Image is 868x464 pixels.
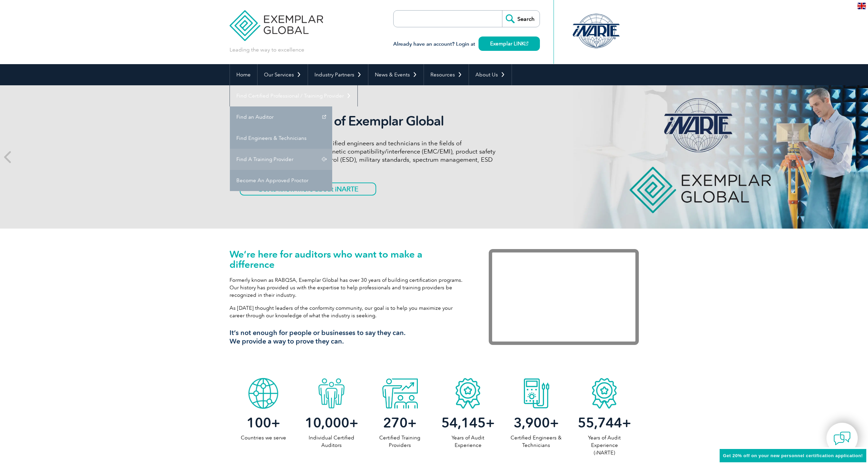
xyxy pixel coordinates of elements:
[570,434,638,456] p: Years of Audit Experience (iNARTE)
[305,415,349,431] span: 10,000
[570,417,638,428] h2: +
[578,415,622,431] span: 55,744
[230,85,357,106] a: Find Certified Professional / Training Provider
[230,249,468,270] h1: We’re here for auditors who want to make a difference
[383,415,408,431] span: 270
[230,417,298,428] h2: +
[514,415,550,431] span: 3,900
[393,40,540,48] h3: Already have an account? Login at
[479,37,540,51] a: Exemplar LINK
[230,304,468,319] p: As [DATE] thought leaders of the conformity community, our goal is to help you maximize your care...
[366,434,434,449] p: Certified Training Providers
[834,430,851,447] img: contact-chat.png
[230,149,332,170] a: Find A Training Provider
[297,434,366,449] p: Individual Certified Auditors
[434,434,502,449] p: Years of Audit Experience
[230,106,332,128] a: Find an Auditor
[525,42,528,45] img: open_square.png
[857,3,866,9] img: en
[240,139,496,172] p: iNARTE certifications are for qualified engineers and technicians in the fields of telecommunicat...
[230,170,332,191] a: Become An Approved Proctor
[297,417,366,428] h2: +
[502,11,540,27] input: Search
[469,64,512,85] a: About Us
[230,46,304,54] p: Leading the way to excellence
[368,64,424,85] a: News & Events
[441,415,486,431] span: 54,145
[230,434,298,441] p: Countries we serve
[230,128,332,149] a: Find Engineers & Technicians
[247,415,271,431] span: 100
[424,64,469,85] a: Resources
[258,64,308,85] a: Our Services
[366,417,434,428] h2: +
[230,329,468,346] h3: It’s not enough for people or businesses to say they can. We provide a way to prove they can.
[502,434,570,449] p: Certified Engineers & Technicians
[230,64,257,85] a: Home
[489,249,639,345] iframe: Exemplar Global: Working together to make a difference
[502,417,570,428] h2: +
[230,276,468,299] p: Formerly known as RABQSA, Exemplar Global has over 30 years of building certification programs. O...
[434,417,502,428] h2: +
[240,113,496,129] h2: iNARTE is a Part of Exemplar Global
[308,64,368,85] a: Industry Partners
[723,453,863,458] span: Get 20% off on your new personnel certification application!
